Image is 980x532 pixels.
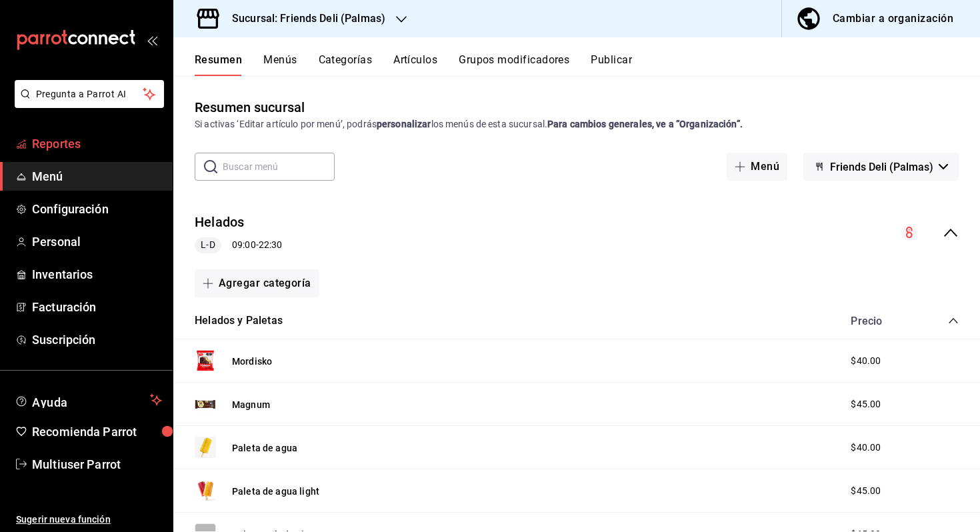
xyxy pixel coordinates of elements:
[32,167,162,185] span: Menú
[195,53,980,76] div: navigation tabs
[263,53,297,76] button: Menús
[833,9,953,28] div: Cambiar a organización
[15,80,164,108] button: Pregunta a Parrot AI
[32,233,162,251] span: Personal
[32,423,162,441] span: Recomienda Parrot
[851,441,881,455] span: $40.00
[948,315,959,326] button: collapse-category-row
[195,393,216,415] img: Preview
[195,53,242,76] button: Resumen
[195,350,216,371] img: Preview
[36,87,143,101] span: Pregunta a Parrot AI
[195,238,220,252] span: L-D
[32,298,162,316] span: Facturación
[195,313,283,329] button: Helados y Paletas
[32,331,162,349] span: Suscripción
[32,200,162,218] span: Configuración
[32,265,162,283] span: Inventarios
[32,392,145,408] span: Ayuda
[393,53,437,76] button: Artículos
[851,397,881,411] span: $45.00
[147,35,157,45] button: open_drawer_menu
[195,117,959,131] div: Si activas ‘Editar artículo por menú’, podrás los menús de esta sucursal.
[803,153,959,181] button: Friends Deli (Palmas)
[195,97,305,117] div: Resumen sucursal
[232,398,270,411] button: Magnum
[547,119,743,129] strong: Para cambios generales, ve a “Organización”.
[830,161,933,173] span: Friends Deli (Palmas)
[837,315,923,327] div: Precio
[459,53,569,76] button: Grupos modificadores
[16,513,162,527] span: Sugerir nueva función
[32,455,162,473] span: Multiuser Parrot
[851,354,881,368] span: $40.00
[195,437,216,458] img: Preview
[591,53,632,76] button: Publicar
[221,11,385,27] h3: Sucursal: Friends Deli (Palmas)
[173,202,980,264] div: collapse-menu-row
[195,213,245,232] button: Helados
[232,441,297,455] button: Paleta de agua
[851,484,881,498] span: $45.00
[319,53,373,76] button: Categorías
[195,480,216,501] img: Preview
[232,355,272,368] button: Mordisko
[232,485,319,498] button: Paleta de agua light
[727,153,787,181] button: Menú
[377,119,431,129] strong: personalizar
[195,237,282,253] div: 09:00 - 22:30
[223,153,335,180] input: Buscar menú
[195,269,319,297] button: Agregar categoría
[9,97,164,111] a: Pregunta a Parrot AI
[32,135,162,153] span: Reportes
